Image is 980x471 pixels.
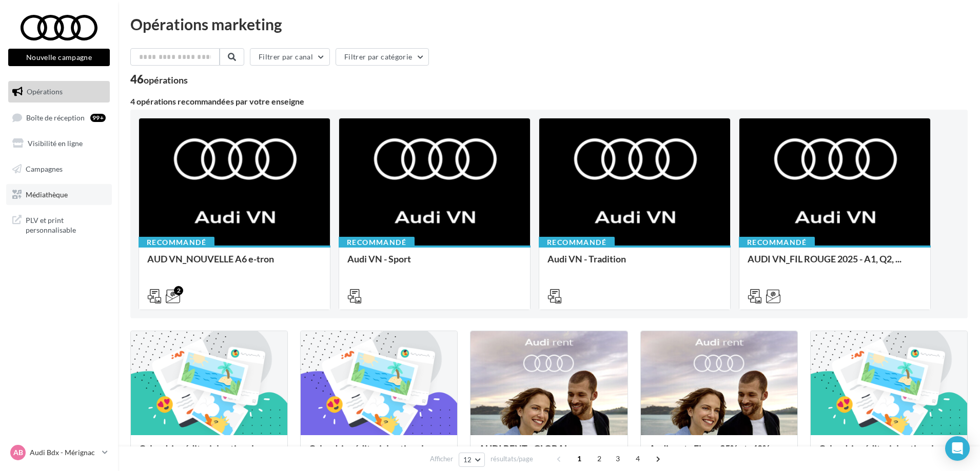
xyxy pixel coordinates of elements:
span: Médiathèque [26,190,68,198]
div: 99+ [90,114,106,122]
span: Boîte de réception [26,113,85,121]
div: Recommandé [339,237,415,248]
span: 4 [630,450,646,467]
span: Calendrier éditorial national : se... [139,443,275,454]
a: Campagnes [6,158,112,180]
div: Opérations marketing [130,16,968,32]
span: AUD VN_NOUVELLE A6 e-tron [147,253,274,264]
div: Open Intercom Messenger [945,436,970,461]
a: PLV et print personnalisable [6,209,112,239]
span: AB [13,447,23,458]
div: 2 [174,286,183,295]
a: Visibilité en ligne [6,133,112,154]
span: 3 [610,450,626,467]
a: Opérations [6,81,112,103]
a: AB Audi Bdx - Mérignac [8,443,110,462]
div: 4 opérations recommandées par votre enseigne [130,97,968,106]
a: Boîte de réception99+ [6,107,112,129]
span: résultats/page [491,454,533,464]
span: Calendrier éditorial national : se... [819,443,955,454]
div: Recommandé [539,237,615,248]
div: Recommandé [139,237,214,248]
a: Médiathèque [6,184,112,206]
div: 46 [130,74,188,85]
span: 2 [591,450,607,467]
button: Filtrer par catégorie [336,48,429,66]
p: Audi Bdx - Mérignac [30,447,98,458]
span: Opérations [27,87,63,96]
span: PLV et print personnalisable [26,213,106,235]
span: Audi VN - Tradition [547,253,626,264]
div: Recommandé [739,237,815,248]
span: Audi VN - Sport [347,253,411,264]
span: 1 [571,450,587,467]
span: Calendrier éditorial national : se... [309,443,445,454]
span: Visibilité en ligne [28,139,83,148]
div: opérations [144,75,188,85]
button: Nouvelle campagne [8,49,110,66]
button: Filtrer par canal [250,48,330,66]
span: Afficher [430,454,453,464]
button: 12 [459,453,485,467]
span: 12 [463,456,472,464]
span: AUDI VN_FIL ROUGE 2025 - A1, Q2, ... [748,253,901,264]
span: Campagnes [26,165,63,173]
